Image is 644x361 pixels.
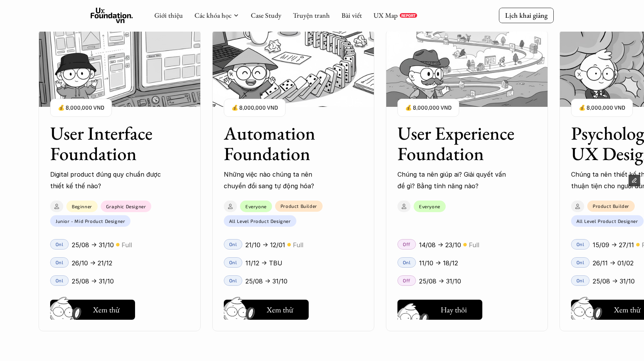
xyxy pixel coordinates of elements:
a: Lịch khai giảng [499,8,554,23]
p: 🟡 [636,242,640,248]
p: 14/08 -> 23/10 [419,239,461,251]
p: 25/08 -> 31/10 [245,275,287,287]
p: 26/10 -> 21/12 [72,257,112,269]
a: Truyện tranh [293,11,330,20]
a: Các khóa học [194,11,232,20]
p: Onl [403,260,411,265]
p: Everyone [419,204,440,209]
button: Xem thử [50,300,135,320]
p: 💰 8,000,000 VND [232,103,278,113]
p: Junior - Mid Product Designer [56,218,125,224]
a: Case Study [251,11,281,20]
button: Hay thôi [397,300,482,320]
p: Full [293,239,303,251]
h5: Xem thử [93,304,120,315]
a: Bài viết [341,11,362,20]
a: REPORT [400,13,417,18]
p: Off [403,241,411,247]
p: Onl [576,241,585,247]
p: 25/08 -> 31/10 [593,275,635,287]
p: Full [122,239,132,251]
p: Onl [576,260,585,265]
button: Edit Framer Content [629,175,640,186]
p: 21/10 -> 12/01 [245,239,285,251]
p: Onl [229,260,237,265]
h3: User Interface Foundation [50,123,170,164]
p: 26/11 -> 01/02 [593,257,634,269]
h3: Automation Foundation [224,123,343,164]
button: Xem thử [224,300,309,320]
p: Digital product đúng quy chuẩn được thiết kế thế nào? [50,169,162,192]
p: All Level Product Designer [229,218,291,224]
p: 💰 8,000,000 VND [405,103,451,113]
p: Onl [229,278,237,283]
p: 25/08 -> 31/10 [72,275,114,287]
p: Everyone [245,204,267,209]
p: Product Builder [281,203,317,209]
p: Full [469,239,479,251]
p: 15/09 -> 27/11 [593,239,634,251]
a: Giới thiệu [154,11,183,20]
p: Beginner [72,204,92,209]
p: Graphic Designer [106,204,146,209]
h5: Xem thử [267,304,293,315]
p: All Level Product Designer [576,218,638,224]
p: 💰 8,000,000 VND [58,103,104,113]
p: Onl [576,278,585,283]
p: 🟡 [116,242,120,248]
p: Product Builder [593,203,629,209]
p: 25/08 -> 31/10 [419,275,461,287]
p: Chúng ta nên giúp ai? Giải quyết vấn đề gì? Bằng tính năng nào? [397,169,509,192]
p: Những việc nào chúng ta nên chuyển đổi sang tự động hóa? [224,169,336,192]
p: 🟡 [463,242,467,248]
p: Off [403,278,411,283]
p: 11/12 -> TBU [245,257,282,269]
a: Hay thôi [397,297,482,320]
a: Xem thử [50,297,135,320]
h5: Xem thử [614,304,641,315]
p: 11/10 -> 18/12 [419,257,458,269]
p: Lịch khai giảng [505,11,548,20]
p: REPORT [401,13,416,18]
p: 25/08 -> 31/10 [72,239,114,251]
h3: User Experience Foundation [397,123,517,164]
h5: Hay thôi [441,304,467,315]
p: 🟡 [287,242,291,248]
p: Onl [229,241,237,247]
p: 💰 8,000,000 VND [579,103,625,113]
a: UX Map [374,11,398,20]
a: Xem thử [224,297,309,320]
